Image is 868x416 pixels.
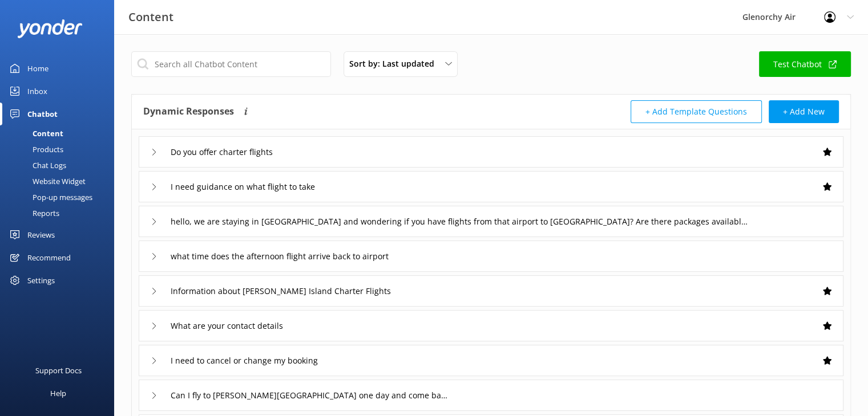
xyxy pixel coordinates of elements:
[7,173,114,189] a: Website Widget
[349,58,441,70] span: Sort by: Last updated
[128,8,173,26] h3: Content
[27,223,55,246] div: Reviews
[7,157,114,173] a: Chat Logs
[7,141,114,157] a: Products
[7,189,92,205] div: Pop-up messages
[769,100,839,123] button: + Add New
[143,100,234,123] h4: Dynamic Responses
[27,80,47,103] div: Inbox
[17,19,83,38] img: yonder-white-logo.png
[7,125,114,141] a: Content
[27,269,55,292] div: Settings
[35,359,82,382] div: Support Docs
[27,57,49,80] div: Home
[7,173,86,189] div: Website Widget
[27,246,71,269] div: Recommend
[131,51,331,77] input: Search all Chatbot Content
[7,125,63,141] div: Content
[759,51,851,77] a: Test Chatbot
[7,157,66,173] div: Chat Logs
[7,189,114,205] a: Pop-up messages
[27,103,58,125] div: Chatbot
[50,382,66,405] div: Help
[7,205,59,221] div: Reports
[7,205,114,221] a: Reports
[631,100,762,123] button: + Add Template Questions
[7,141,63,157] div: Products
